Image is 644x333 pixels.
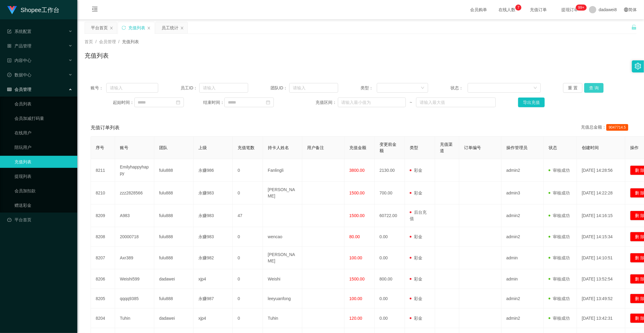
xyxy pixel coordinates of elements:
sup: 243 [576,5,587,11]
span: 彩金 [410,277,422,281]
td: [DATE] 14:28:56 [577,159,625,182]
td: 8209 [91,204,115,227]
a: 赠送彩金 [14,199,72,211]
span: 持卡人姓名 [268,145,289,150]
i: 图标: close [180,26,184,30]
td: 0.00 [375,247,405,269]
span: 充值渠道 [440,142,453,153]
input: 请输入最小值为 [338,98,406,107]
td: 8208 [91,227,115,247]
span: 充值区间： [316,99,338,106]
span: 彩金 [410,191,422,195]
td: Tuhin [263,309,302,328]
td: 永赚983 [194,182,233,204]
i: 图标: sync [122,26,126,30]
span: 审核成功 [549,191,570,195]
span: 操作 [630,145,639,150]
i: 图标: menu-fold [85,0,105,20]
td: 20000718 [115,227,154,247]
input: 请输入 [289,83,338,93]
td: fulu888 [154,159,194,182]
td: admin [501,269,544,289]
span: 充值列表 [122,39,139,44]
td: admin3 [501,182,544,204]
span: 变更前金额 [380,142,396,153]
span: 账号 [120,145,128,150]
span: 状态： [451,85,468,91]
span: 审核成功 [549,316,570,321]
td: fulu888 [154,204,194,227]
i: 图标: close [110,26,113,30]
span: 系统配置 [7,29,31,34]
div: 平台首页 [91,22,108,34]
span: 内容中心 [7,58,31,63]
span: 类型 [410,145,418,150]
span: 结束时间： [203,99,224,106]
span: 后台充值 [410,210,427,221]
td: wencao [263,227,302,247]
a: 会员列表 [14,98,72,110]
td: [PERSON_NAME] [263,182,302,204]
a: 在线用户 [14,127,72,139]
td: admin [501,247,544,269]
p: 7 [517,5,520,11]
td: 永赚982 [194,247,233,269]
td: admin2 [501,159,544,182]
td: 8207 [91,247,115,269]
h1: 充值列表 [85,51,109,60]
td: dadawei [154,269,194,289]
span: 首页 [85,39,93,44]
td: 永赚986 [194,159,233,182]
span: 120.00 [349,316,362,321]
i: 图标: down [421,86,425,90]
span: 彩金 [410,255,422,260]
td: 0 [233,269,263,289]
td: xjp4 [194,309,233,328]
i: 图标: down [533,86,537,90]
td: 0 [233,247,263,269]
td: admin2 [501,289,544,309]
td: 8206 [91,269,115,289]
td: [DATE] 13:52:54 [577,269,625,289]
a: 会员加减打码量 [14,112,72,124]
div: 充值列表 [128,22,145,34]
td: 0 [233,159,263,182]
span: 审核成功 [549,168,570,173]
td: fulu888 [154,182,194,204]
span: 充值金额 [349,145,366,150]
td: 0 [233,182,263,204]
sup: 7 [515,5,521,11]
span: ~ [406,99,416,106]
input: 请输入最大值 [416,98,495,107]
td: fulu888 [154,289,194,309]
i: 图标: calendar [176,100,180,104]
td: 60722.00 [375,204,405,227]
td: 800.00 [375,269,405,289]
span: 会员管理 [7,87,31,92]
span: 彩金 [410,168,422,173]
span: / [95,39,97,44]
i: 图标: global [624,8,628,12]
td: Axr389 [115,247,154,269]
td: 700.00 [375,182,405,204]
i: 图标: form [7,29,11,34]
span: 审核成功 [549,277,570,281]
span: 100.00 [349,296,362,301]
span: 在线人数 [495,8,518,12]
span: 充值笔数 [238,145,255,150]
a: 提现列表 [14,170,72,182]
span: 员工ID： [181,85,199,91]
td: [DATE] 14:22:28 [577,182,625,204]
span: 审核成功 [549,213,570,218]
i: 图标: profile [7,58,11,62]
td: [DATE] 13:42:31 [577,309,625,328]
button: 查 询 [584,83,604,93]
span: 序号 [96,145,104,150]
span: 提现订单 [558,8,581,12]
span: 订单编号 [464,145,481,150]
span: 会员管理 [99,39,116,44]
span: 充值订单 [527,8,550,12]
td: 0 [233,309,263,328]
div: 充值总金额： [581,124,631,131]
td: [DATE] 14:10:51 [577,247,625,269]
